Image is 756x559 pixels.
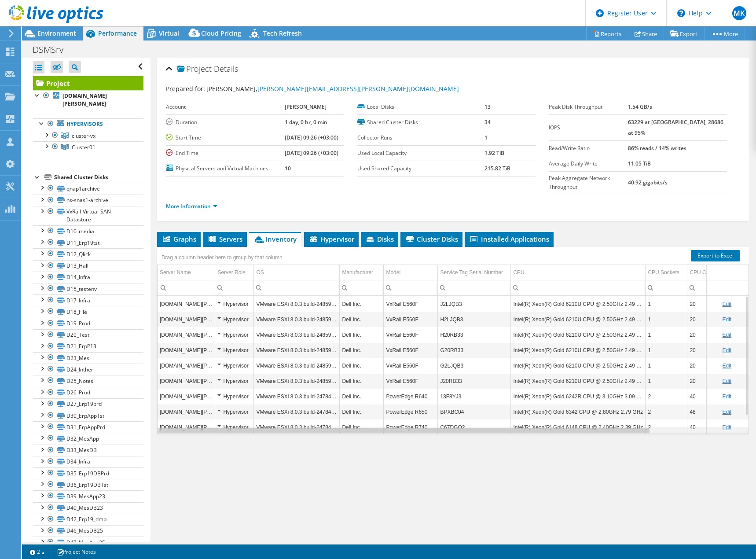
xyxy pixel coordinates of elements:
[732,6,746,20] span: MK
[33,130,143,141] a: cluster-vx
[33,375,143,386] a: D25_Notes
[438,389,511,404] td: Column Service Tag Serial Number, Value 13F8YJ3
[646,342,687,358] td: Column CPU Sockets, Value 1
[161,235,196,243] span: Graphs
[254,280,340,295] td: Column OS, Filter cell
[206,85,459,93] span: [PERSON_NAME],
[253,235,297,243] span: Inventory
[511,419,646,435] td: Column CPU, Value Intel(R) Xeon(R) Gold 6148 CPU @ 2.40GHz 2.39 GHz
[384,419,438,435] td: Column Model, Value PowerEdge R740
[217,345,251,356] div: Hypervisor
[438,404,511,419] td: Column Service Tag Serial Number, Value BPXBC04
[722,316,731,323] a: Edit
[664,27,705,40] a: Export
[254,342,340,358] td: Column OS, Value VMware ESXi 8.0.3 build-24859861
[217,407,251,417] div: Hypervisor
[384,327,438,342] td: Column Model, Value VxRail E560F
[384,312,438,327] td: Column Model, Value VxRail E560F
[157,247,749,434] div: Data grid
[207,235,242,243] span: Servers
[340,265,384,280] td: Manufacturer Column
[215,327,254,342] td: Column Server Role, Value Hypervisor
[384,342,438,358] td: Column Model, Value VxRail E560F
[158,358,215,373] td: Column Server Name, Value vxrail-04.ad.snellman.fi
[166,149,285,158] label: End Time
[158,419,215,435] td: Column Server Name, Value vmsrv10.ad.snellman.fi
[33,272,143,283] a: D14_Infra
[285,149,338,157] b: [DATE] 09:26 (+03:00)
[217,376,251,386] div: Hypervisor
[158,373,215,389] td: Column Server Name, Value vxrail-03.ad.snellman.fi
[646,419,687,435] td: Column CPU Sockets, Value 2
[691,250,740,261] a: Export to Excel
[722,332,731,338] a: Edit
[340,373,384,389] td: Column Manufacturer, Value Dell Inc.
[215,280,254,295] td: Column Server Role, Filter cell
[158,280,215,295] td: Column Server Name, Filter cell
[384,296,438,312] td: Column Model, Value VxRail E560F
[217,267,245,278] div: Server Role
[33,364,143,375] a: D24_Inther
[33,490,143,502] a: D39_MesApp23
[159,29,179,37] span: Virtual
[33,283,143,294] a: D15_testenv
[158,389,215,404] td: Column Server Name, Value vmsrv11.ad.snellman.fi
[511,327,646,342] td: Column CPU, Value Intel(R) Xeon(R) Gold 6210U CPU @ 2.50GHz 2.49 GHz
[340,327,384,342] td: Column Manufacturer, Value Dell Inc.
[263,29,302,37] span: Tech Refresh
[33,225,143,237] a: D10_media
[98,29,137,37] span: Performance
[308,235,354,243] span: Hypervisor
[285,118,327,126] b: 1 day, 0 hr, 0 min
[166,133,285,142] label: Start Time
[511,358,646,373] td: Column CPU, Value Intel(R) Xeon(R) Gold 6210U CPU @ 2.50GHz 2.49 GHz
[166,118,285,127] label: Duration
[256,267,264,278] div: OS
[384,404,438,419] td: Column Model, Value PowerEdge R650
[687,389,724,404] td: Column CPU Cores, Value 40
[549,144,628,153] label: Read/Write Ratio
[33,141,143,153] a: Cluster01
[677,9,685,17] svg: \n
[62,92,107,107] b: [DOMAIN_NAME][PERSON_NAME]
[405,235,458,243] span: Cluster Disks
[33,421,143,433] a: D31_ErpAppPrd
[687,404,724,419] td: Column CPU Cores, Value 48
[628,118,723,136] b: 63229 at [GEOGRAPHIC_DATA], 28686 at 95%
[438,419,511,435] td: Column Service Tag Serial Number, Value C67DGQ2
[33,90,143,110] a: [DOMAIN_NAME][PERSON_NAME]
[438,296,511,312] td: Column Service Tag Serial Number, Value J2LJQB3
[513,267,524,278] div: CPU
[687,373,724,389] td: Column CPU Cores, Value 20
[340,312,384,327] td: Column Manufacturer, Value Dell Inc.
[646,280,687,295] td: Column CPU Sockets, Filter cell
[33,237,143,248] a: D11_Erp19tst
[29,45,77,55] h1: DSMSrv
[33,260,143,272] a: D13_Hall
[285,134,338,141] b: [DATE] 09:26 (+03:00)
[646,373,687,389] td: Column CPU Sockets, Value 1
[687,312,724,327] td: Column CPU Cores, Value 20
[511,404,646,419] td: Column CPU, Value Intel(R) Xeon(R) Gold 6342 CPU @ 2.80GHz 2.79 GHz
[646,389,687,404] td: Column CPU Sockets, Value 2
[687,342,724,358] td: Column CPU Cores, Value 20
[33,514,143,525] a: D42_Erp19_dmp
[340,389,384,404] td: Column Manufacturer, Value Dell Inc.
[33,433,143,444] a: D32_MesApp
[217,391,251,402] div: Hypervisor
[215,312,254,327] td: Column Server Role, Value Hypervisor
[33,76,143,90] a: Project
[438,265,511,280] td: Service Tag Serial Number Column
[217,299,251,309] div: Hypervisor
[384,280,438,295] td: Column Model, Filter cell
[254,404,340,419] td: Column OS, Value VMware ESXi 8.0.3 build-24784735
[285,103,327,110] b: [PERSON_NAME]
[33,445,143,456] a: D33_MesDB
[217,422,251,433] div: Hypervisor
[254,389,340,404] td: Column OS, Value VMware ESXi 8.0.3 build-24784735
[33,398,143,410] a: D27_Erp19prd
[33,456,143,467] a: D34_Infra
[549,123,628,132] label: IOPS
[254,296,340,312] td: Column OS, Value VMware ESXi 8.0.3 build-24859861
[33,329,143,341] a: D20_Test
